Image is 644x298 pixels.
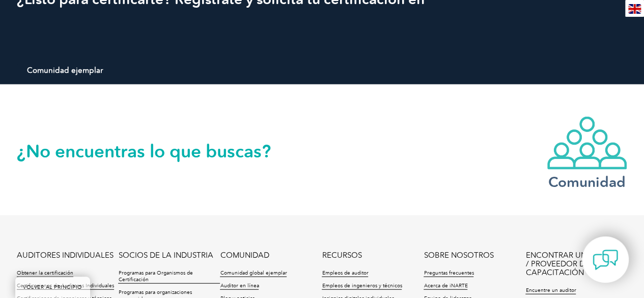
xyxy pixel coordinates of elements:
img: en [628,4,641,14]
font: VOLVER AL PRINCIPIO [23,284,82,290]
a: Empleos de auditor [322,270,368,277]
font: AUDITORES INDIVIDUALES [17,251,114,260]
font: Comunidad [548,173,626,191]
font: Empleos de ingenieros y técnicos [322,283,402,289]
a: Auditor en línea [220,283,259,290]
font: SOCIOS DE LA INDUSTRIA [118,251,213,260]
img: contact-chat.png [593,247,618,273]
font: Comunidad ejemplar [27,66,103,75]
a: Preguntas frecuentes [424,270,473,277]
a: COMUNIDAD [220,251,269,260]
a: Acerca de iNARTE [424,283,467,290]
font: ENCONTRAR UN AUDITOR / PROVEEDOR DE CAPACITACIÓN [525,251,623,277]
a: Programas para Organismos de Certificación [118,270,220,284]
a: Comunidad global ejemplar [220,270,287,277]
a: Empleos de ingenieros y técnicos [322,283,402,290]
font: Auditor en línea [220,283,259,289]
font: RECURSOS [322,251,361,260]
a: Obtener la certificación [17,270,73,277]
a: Comunidad ejemplar [17,62,113,79]
font: Preguntas frecuentes [424,270,473,276]
img: icon-community.webp [546,116,628,171]
a: SOBRE NOSOTROS [424,251,493,260]
a: RECURSOS [322,251,361,260]
a: VOLVER AL PRINCIPIO [15,277,90,298]
font: Comunidad global ejemplar [220,270,287,276]
font: Acerca de iNARTE [424,283,467,289]
font: SOBRE NOSOTROS [424,251,493,260]
font: COMUNIDAD [220,251,269,260]
a: Comunidad [546,116,628,188]
a: Encuentre un auditor [525,287,576,294]
a: AUDITORES INDIVIDUALES [17,251,114,260]
a: ENCONTRAR UN AUDITOR / PROVEEDOR DE CAPACITACIÓN [525,251,627,277]
a: SOCIOS DE LA INDUSTRIA [118,251,213,260]
font: Empleos de auditor [322,270,368,276]
font: Programas para Organismos de Certificación [118,270,192,283]
font: Encuentre un auditor [525,287,576,293]
font: ¿No encuentras lo que buscas? [17,141,271,162]
font: Obtener la certificación [17,270,73,276]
